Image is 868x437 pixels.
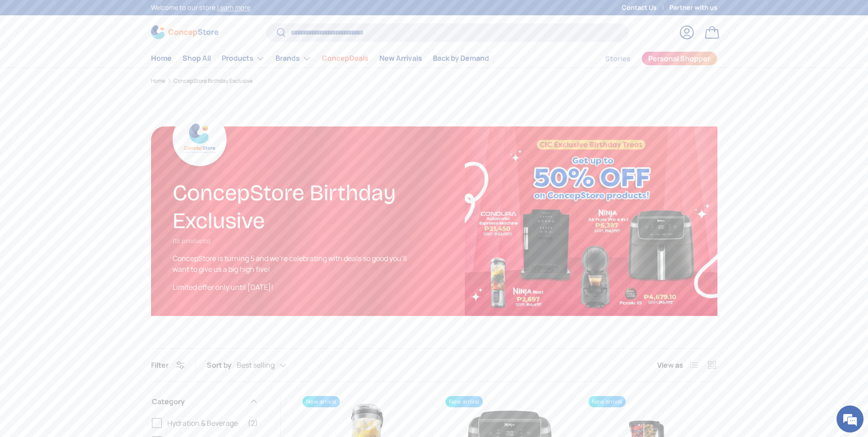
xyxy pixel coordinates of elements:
a: Home [151,78,165,84]
a: Products [222,50,265,68]
nav: Primary [151,50,489,68]
span: (15 products) [173,237,210,245]
a: Contact Us [622,3,669,13]
p: Welcome to our store. [151,3,250,13]
span: New arrival [588,396,626,407]
a: Partner with us [669,3,717,13]
summary: Category [152,385,258,418]
a: Personal Shopper [641,51,717,66]
a: New Arrivals [379,50,422,67]
nav: Secondary [583,50,717,68]
a: Stories [605,50,631,68]
button: Filter [151,360,185,370]
span: Personal Shopper [648,55,710,62]
span: Filter [151,360,169,370]
button: Best selling [237,357,304,373]
span: Category [152,396,244,407]
summary: Brands [270,50,316,68]
a: Back by Demand [433,50,489,67]
span: Hydration & Beverage [167,418,242,428]
span: New arrival [303,396,340,407]
a: ConcepStore Birthday Exclusive [174,78,253,84]
summary: Products [216,50,270,68]
img: ConcepStore [151,25,218,39]
a: Brands [276,50,311,68]
nav: Breadcrumbs [151,77,717,85]
p: ConcepStore is turning 5 and we’re celebrating with deals so good you’ll want to give us a big hi... [173,253,415,275]
a: Home [151,50,172,67]
a: Learn more [217,3,250,12]
label: Sort by [207,360,237,370]
a: Shop All [183,50,211,67]
p: Limited offer only until [DATE]! [173,282,415,293]
a: ConcepDeals [322,50,369,67]
span: (2) [248,418,258,428]
span: New arrival [445,396,483,407]
h1: ConcepStore Birthday Exclusive [173,176,413,235]
span: Best selling [237,361,275,369]
img: https://concepstore.ph/collections/concepstore-birthday-exclusive [465,126,717,316]
span: View as [657,360,683,370]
